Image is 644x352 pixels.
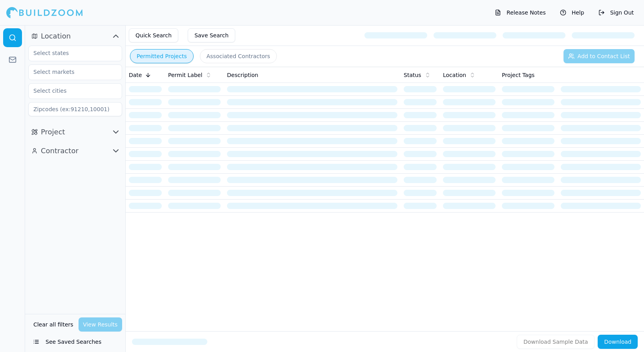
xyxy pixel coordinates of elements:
span: Permit Label [168,71,202,79]
button: Project [28,126,122,138]
span: Location [443,71,466,79]
input: Select states [29,46,112,60]
input: Select cities [29,84,112,98]
span: Status [404,71,421,79]
span: Project [41,126,65,137]
span: Contractor [41,145,79,156]
span: Date [129,71,142,79]
input: Zipcodes (ex:91210,10001) [28,102,122,116]
button: Sign Out [595,6,638,19]
button: Location [28,30,122,42]
button: Save Search [188,28,235,42]
button: See Saved Searches [28,335,122,349]
button: Permitted Projects [130,49,194,63]
button: Quick Search [129,28,178,42]
span: Description [227,71,258,79]
input: Select markets [29,65,112,79]
button: Clear all filters [31,317,75,332]
span: Location [41,31,71,42]
button: Associated Contractors [200,49,277,63]
button: Help [556,6,588,19]
button: Release Notes [491,6,550,19]
button: Download [598,335,638,349]
button: Contractor [28,145,122,157]
span: Project Tags [502,71,534,79]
